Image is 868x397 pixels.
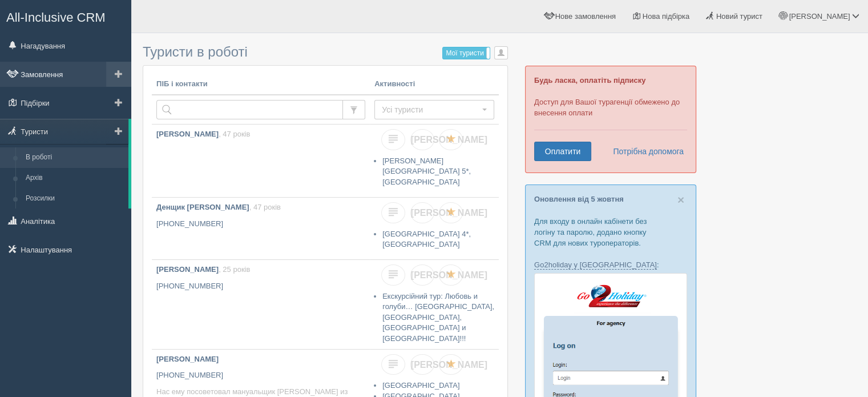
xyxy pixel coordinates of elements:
[156,130,219,138] b: [PERSON_NAME]
[152,198,370,259] a: Денщик [PERSON_NAME], 47 років [PHONE_NUMBER]
[643,12,690,21] span: Нова підбірка
[382,292,494,343] a: Екскурсійний тур: Любовь и голуби… [GEOGRAPHIC_DATA], [GEOGRAPHIC_DATA], [GEOGRAPHIC_DATA] и [GEO...
[156,219,365,230] p: [PHONE_NUMBER]
[6,10,106,25] span: All-Inclusive CRM
[555,12,616,21] span: Нове замовлення
[152,125,370,197] a: [PERSON_NAME], 47 років
[1,1,131,32] a: All-Inclusive CRM
[534,76,645,85] b: Будь ласка, оплатіть підписку
[374,100,494,119] button: Усі туристи
[410,129,434,150] a: [PERSON_NAME]
[605,142,684,161] a: Потрібна допомога
[525,66,696,173] div: Доступ для Вашої турагенції обмежено до внесення оплати
[382,104,479,115] span: Усі туристи
[382,381,459,390] a: [GEOGRAPHIC_DATA]
[534,195,624,203] a: Оновлення від 5 жовтня
[370,74,499,95] th: Активності
[789,12,850,21] span: [PERSON_NAME]
[156,100,343,119] input: Пошук за ПІБ, паспортом або контактами
[411,135,487,145] span: [PERSON_NAME]
[219,130,250,138] span: , 47 років
[152,74,370,95] th: ПІБ і контакти
[443,47,490,59] label: Мої туристи
[382,157,471,186] a: [PERSON_NAME][GEOGRAPHIC_DATA] 5*, [GEOGRAPHIC_DATA]
[534,142,591,161] a: Оплатити
[410,202,434,223] a: [PERSON_NAME]
[156,370,365,381] p: [PHONE_NUMBER]
[716,12,762,21] span: Новий турист
[219,265,250,274] span: , 25 років
[156,265,219,274] b: [PERSON_NAME]
[677,194,684,206] button: Close
[534,260,657,270] a: Go2holiday у [GEOGRAPHIC_DATA]
[677,193,684,206] span: ×
[411,360,487,370] span: [PERSON_NAME]
[410,354,434,375] a: [PERSON_NAME]
[143,44,248,59] span: Туристи в роботі
[21,189,128,209] a: Розсилки
[152,260,370,332] a: [PERSON_NAME], 25 років [PHONE_NUMBER]
[411,208,487,218] span: [PERSON_NAME]
[156,281,365,292] p: [PHONE_NUMBER]
[156,203,249,211] b: Денщик [PERSON_NAME]
[411,270,487,280] span: [PERSON_NAME]
[410,264,434,286] a: [PERSON_NAME]
[156,355,219,363] b: [PERSON_NAME]
[382,230,471,249] a: [GEOGRAPHIC_DATA] 4*, [GEOGRAPHIC_DATA]
[21,168,128,189] a: Архів
[249,203,281,211] span: , 47 років
[534,259,687,270] p: :
[21,147,128,168] a: В роботі
[534,216,687,248] p: Для входу в онлайн кабінети без логіну та паролю, додано кнопку CRM для нових туроператорів.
